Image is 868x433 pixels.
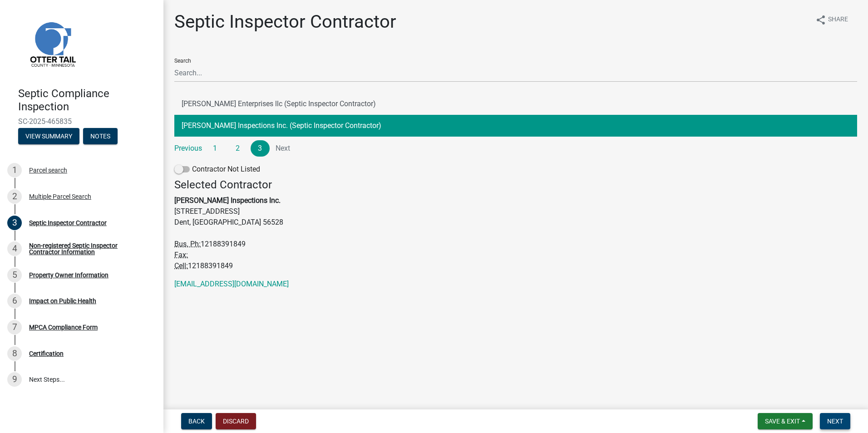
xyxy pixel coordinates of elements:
h4: Selected Contractor [174,178,857,192]
div: Impact on Public Health [29,298,96,304]
abbr: Business Phone [174,240,201,248]
button: Discard [216,413,256,429]
button: Next [820,413,850,429]
button: shareShare [808,11,855,29]
div: Multiple Parcel Search [29,193,91,200]
abbr: Business Cell [174,261,188,270]
div: Non-registered Septic Inspector Contractor Information [29,242,149,255]
span: 12188391849 [201,240,246,248]
button: Save & Exit [758,413,813,429]
a: 2 [228,140,247,157]
i: share [815,15,826,25]
div: 1 [7,163,22,177]
div: 4 [7,241,22,256]
span: Back [188,418,205,425]
span: SC-2025-465835 [18,117,145,126]
abbr: Fax Number [174,251,188,259]
div: Septic Inspector Contractor [29,220,107,226]
div: 5 [7,268,22,282]
div: Parcel search [29,167,67,173]
wm-modal-confirm: Summary [18,133,79,140]
img: Otter Tail County, Minnesota [18,10,86,78]
input: Search... [174,64,857,82]
h4: Septic Compliance Inspection [18,87,156,113]
div: 8 [7,346,22,361]
a: Previous [174,140,202,157]
button: [PERSON_NAME] Enterprises llc (Septic Inspector Contractor) [174,93,857,115]
div: MPCA Compliance Form [29,324,98,330]
span: Save & Exit [765,418,800,425]
a: 3 [251,140,270,157]
nav: Page navigation [174,140,857,157]
span: Share [828,15,848,25]
div: 9 [7,372,22,387]
button: View Summary [18,128,79,144]
strong: [PERSON_NAME] Inspections Inc. [174,196,281,205]
div: 6 [7,294,22,308]
button: Back [181,413,212,429]
div: 2 [7,189,22,204]
address: [STREET_ADDRESS] Dent, [GEOGRAPHIC_DATA] 56528 [174,178,857,271]
button: [PERSON_NAME] Inspections Inc. (Septic Inspector Contractor) [174,115,857,137]
span: Next [827,418,843,425]
div: 7 [7,320,22,335]
label: Contractor Not Listed [174,164,260,175]
a: 1 [206,140,225,157]
div: Certification [29,350,64,357]
wm-modal-confirm: Notes [83,133,118,140]
div: 3 [7,216,22,230]
a: [EMAIL_ADDRESS][DOMAIN_NAME] [174,280,289,288]
button: Notes [83,128,118,144]
span: 12188391849 [188,261,233,270]
div: Property Owner Information [29,272,108,278]
h1: Septic Inspector Contractor [174,11,396,33]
